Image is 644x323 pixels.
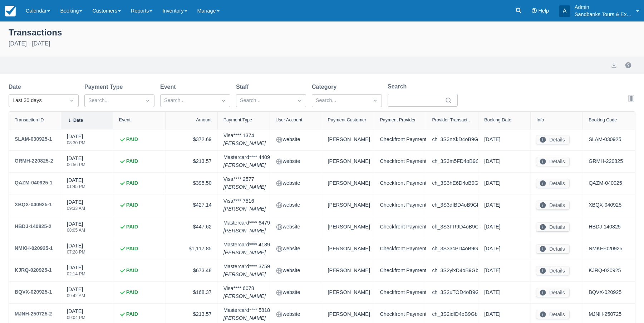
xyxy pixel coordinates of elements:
[67,198,85,215] div: [DATE]
[372,97,379,104] span: Dropdown icon
[532,8,537,13] i: Help
[126,136,138,144] strong: PAID
[67,250,85,254] div: 07:28 PM
[220,97,227,104] span: Dropdown icon
[589,289,621,297] a: BQVX-020925
[484,200,525,210] div: [DATE]
[223,249,270,257] em: [PERSON_NAME]
[126,223,138,231] strong: PAID
[67,206,85,211] div: 09:33 AM
[223,117,252,122] div: Payment Type
[432,266,472,276] div: ch_3S2yixD4oB9Gbrmp2AQZlyC5
[432,156,472,167] div: ch_3S3m5FD4oB9Gbrmp2wL5VZdA
[432,117,472,122] div: Provider Transaction
[388,82,409,91] label: Search
[13,97,62,105] div: Last 30 days
[67,315,85,320] div: 09:04 PM
[223,140,266,148] em: [PERSON_NAME]
[484,135,525,145] div: [DATE]
[223,307,270,322] div: Mastercard **** 5818
[276,117,303,122] div: User Account
[276,222,316,232] div: website
[589,179,622,187] a: QAZM-040925
[160,83,179,91] label: Event
[15,309,52,318] div: MJNH-250725-2
[536,288,569,297] button: Details
[328,117,367,122] div: Payment Customer
[276,244,316,254] div: website
[328,178,368,188] div: [PERSON_NAME]
[15,200,52,209] div: XBQX-040925-1
[432,244,472,254] div: ch_3S33cPD4oB9Gbrmp2DxbR19B
[15,266,52,276] a: KJRQ-020925-1
[171,178,212,188] div: $395.50
[126,310,138,318] strong: PAID
[67,294,85,298] div: 09:42 AM
[536,266,569,275] button: Details
[484,266,525,276] div: [DATE]
[119,117,131,122] div: Event
[15,178,53,188] a: QAZM-040925-1
[126,158,138,165] strong: PAID
[328,135,368,145] div: [PERSON_NAME]
[432,178,472,188] div: ch_3S3hE6D4oB9Gbrmp2L5Irr1l
[15,266,52,274] div: KJRQ-020925-1
[126,267,138,275] strong: PAID
[328,309,368,319] div: [PERSON_NAME]
[589,310,621,318] a: MJNH-250725
[67,264,85,280] div: [DATE]
[276,200,316,210] div: website
[484,156,525,167] div: [DATE]
[380,222,420,232] div: Checkfront Payments
[67,141,85,145] div: 08:30 PM
[15,156,53,165] div: GRMH-220825-2
[223,161,270,169] em: [PERSON_NAME]
[559,5,570,17] div: A
[380,135,420,145] div: Checkfront Payments
[73,118,83,123] div: Date
[15,178,53,187] div: QAZM-040925-1
[171,288,212,298] div: $168.37
[223,241,270,256] div: Mastercard **** 4189
[589,223,621,231] a: HBDJ-140825
[589,267,621,275] a: KJRQ-020925
[171,309,212,319] div: $213.57
[223,219,270,235] div: Mastercard **** 6479
[223,314,270,322] em: [PERSON_NAME]
[536,245,569,253] button: Details
[589,158,623,165] a: GRMH-220825
[15,222,51,231] div: HBDJ-140825-2
[276,288,316,298] div: website
[171,200,212,210] div: $427.14
[589,245,622,253] a: NMKH-020925
[67,177,85,193] div: [DATE]
[536,135,569,144] button: Details
[536,201,569,209] button: Details
[67,163,85,167] div: 06:56 PM
[126,245,138,253] strong: PAID
[536,223,569,231] button: Details
[536,117,544,122] div: Info
[432,288,472,298] div: ch_3S2uTOD4oB9Gbrmp1iwV7F49
[380,266,420,276] div: Checkfront Payments
[432,200,472,210] div: ch_3S3dIBD4oB9Gbrmp1afw3c0d
[15,288,52,298] a: BQVX-020925-1
[223,271,270,279] em: [PERSON_NAME]
[328,244,368,254] div: [PERSON_NAME]
[67,272,85,276] div: 02:14 PM
[328,200,368,210] div: [PERSON_NAME]
[171,135,212,145] div: $372.69
[15,135,52,143] div: SLAM-030925-1
[9,39,635,48] div: [DATE] - [DATE]
[484,178,525,188] div: [DATE]
[223,293,266,300] em: [PERSON_NAME]
[276,178,316,188] div: website
[144,97,151,104] span: Dropdown icon
[67,242,85,259] div: [DATE]
[276,135,316,145] div: website
[380,244,420,254] div: Checkfront Payments
[15,135,52,145] a: SLAM-030925-1
[15,244,53,252] div: NMKH-020925-1
[223,154,270,169] div: Mastercard **** 4409
[15,309,52,319] a: MJNH-250725-2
